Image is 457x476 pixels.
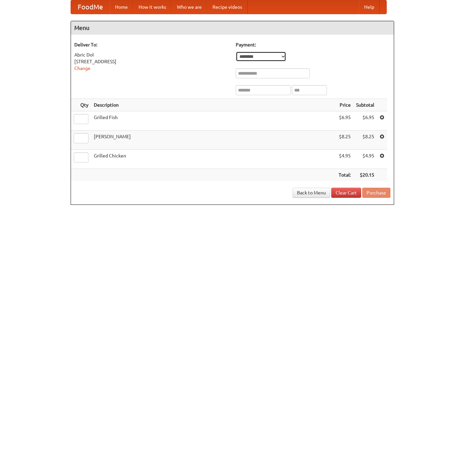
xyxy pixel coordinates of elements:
a: Change [74,66,90,71]
th: Price [336,99,353,111]
div: [STREET_ADDRESS] [74,58,229,65]
th: $20.15 [353,169,377,181]
td: $8.25 [336,131,353,150]
a: How it works [133,0,172,14]
th: Subtotal [353,99,377,111]
div: Abric Dol [74,51,229,58]
td: $6.95 [353,111,377,131]
a: Back to Menu [293,188,330,198]
a: Clear Cart [331,188,361,198]
a: Help [359,0,380,14]
a: Who we are [172,0,207,14]
td: $8.25 [353,131,377,150]
a: Recipe videos [207,0,247,14]
h4: Menu [71,21,394,35]
a: FoodMe [71,0,110,14]
td: $4.95 [336,150,353,169]
th: Total: [336,169,353,181]
td: [PERSON_NAME] [91,131,336,150]
h5: Deliver To: [74,41,229,48]
a: Home [110,0,133,14]
button: Purchase [362,188,390,198]
h5: Payment: [236,41,390,48]
th: Qty [71,99,91,111]
td: Grilled Chicken [91,150,336,169]
td: $6.95 [336,111,353,131]
th: Description [91,99,336,111]
td: Grilled Fish [91,111,336,131]
td: $4.95 [353,150,377,169]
